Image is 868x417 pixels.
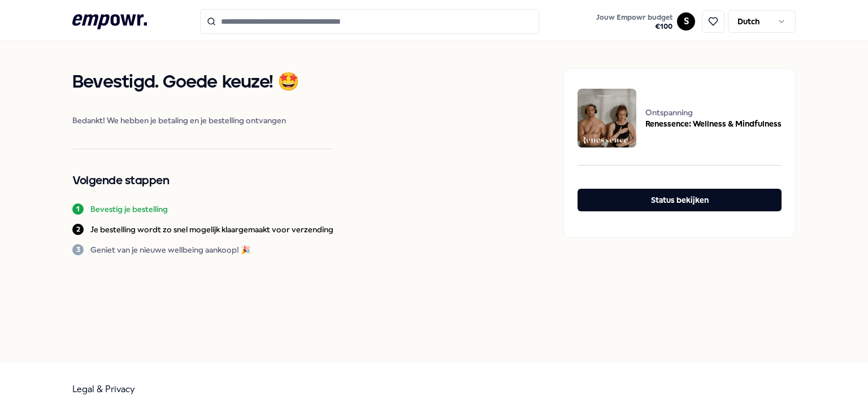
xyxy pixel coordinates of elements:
span: Jouw Empowr budget [596,13,672,22]
button: Jouw Empowr budget€100 [594,11,675,33]
div: 3 [72,244,84,255]
p: Je bestelling wordt zo snel mogelijk klaargemaakt voor verzending [90,224,333,235]
input: Search for products, categories or subcategories [200,9,539,34]
div: 2 [72,224,84,235]
a: Jouw Empowr budget€100 [592,10,677,33]
button: S [677,12,695,31]
h1: Bevestigd. Goede keuze! 🤩 [72,68,333,97]
a: Legal & Privacy [72,384,135,394]
h2: Volgende stappen [72,172,333,190]
div: 1 [72,203,84,215]
img: package image [578,89,636,147]
span: Renessence: Wellness & Mindfulness [645,118,782,129]
p: Geniet van je nieuwe wellbeing aankoop! 🎉 [90,244,250,255]
p: Bevestig je bestelling [90,203,168,215]
span: € 100 [596,22,672,31]
a: Status bekijken [578,189,782,224]
span: Ontspanning [645,107,782,118]
span: Bedankt! We hebben je betaling en je bestelling ontvangen [72,115,333,126]
button: Status bekijken [578,189,782,211]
